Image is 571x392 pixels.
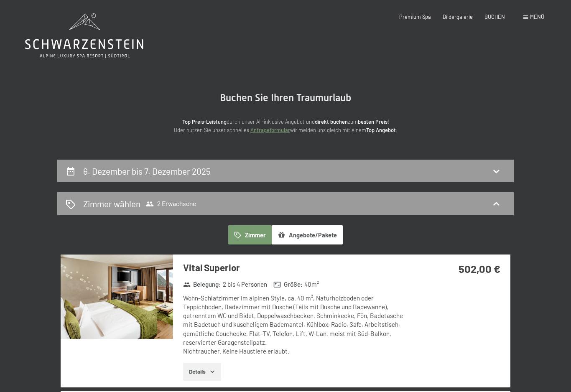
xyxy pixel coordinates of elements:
h2: Zimmer wählen [83,198,140,210]
strong: Größe : [273,280,303,289]
strong: Belegung : [183,280,221,289]
a: Bildergalerie [443,13,473,20]
button: Angebote/Pakete [272,225,343,244]
p: durch unser All-inklusive Angebot und zum ! Oder nutzen Sie unser schnelles wir melden uns gleich... [118,117,453,135]
span: 40 m² [304,280,319,289]
button: Details [183,363,221,381]
button: Zimmer [228,225,272,244]
span: 2 bis 4 Personen [223,280,267,289]
a: Premium Spa [399,13,431,20]
a: Anfrageformular [250,127,290,133]
strong: 502,00 € [459,262,500,275]
strong: besten Preis [358,118,387,125]
h2: 6. Dezember bis 7. Dezember 2025 [83,166,211,176]
span: 2 Erwachsene [145,200,196,208]
strong: Top Angebot. [366,127,398,133]
span: Buchen Sie Ihren Traumurlaub [220,92,351,104]
h3: Vital Superior [183,261,409,274]
img: mss_renderimg.php [61,255,173,339]
strong: direkt buchen [315,118,348,125]
strong: Top Preis-Leistung [182,118,227,125]
a: BUCHEN [484,13,505,20]
div: Wohn-Schlafzimmer im alpinen Style, ca. 40 m², Naturholzboden oder Teppichboden, Badezimmer mit D... [183,294,409,356]
span: Menü [530,13,544,20]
